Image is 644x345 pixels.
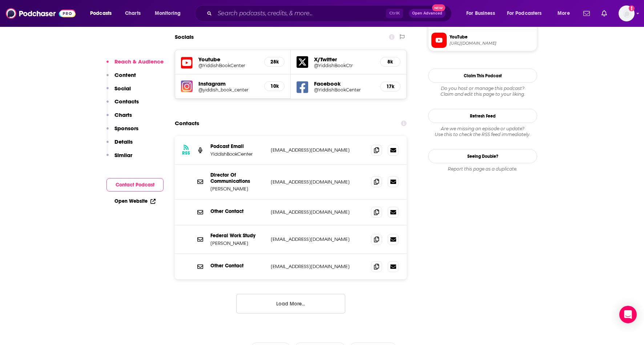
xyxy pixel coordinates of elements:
[432,4,445,11] span: New
[106,125,138,138] button: Sponsors
[431,33,534,48] a: YouTube[URL][DOMAIN_NAME]
[114,71,136,78] p: Content
[629,5,635,11] svg: Add a profile image
[6,7,76,20] img: Podchaser - Follow, Share and Rate Podcasts
[210,151,265,157] p: YiddishBookCenter
[599,7,610,20] a: Show notifications dropdown
[466,8,495,19] span: For Business
[428,69,537,83] button: Claim This Podcast
[114,198,156,204] a: Open Website
[412,12,442,15] span: Open Advanced
[619,306,637,323] div: Open Intercom Messenger
[150,8,190,19] button: open menu
[461,8,504,19] button: open menu
[271,147,365,153] p: [EMAIL_ADDRESS][DOMAIN_NAME]
[409,9,446,18] button: Open AdvancedNew
[271,263,365,270] p: [EMAIL_ADDRESS][DOMAIN_NAME]
[114,98,139,105] p: Contacts
[114,138,133,145] p: Details
[114,58,164,65] p: Reach & Audience
[210,172,265,184] p: Director Of Communications
[428,86,537,97] div: Claim and edit this page to your liking.
[314,87,374,93] a: @YiddishBookCenter
[198,56,258,63] h5: Youtube
[198,87,258,93] a: @yiddish_book_center
[181,81,193,92] img: iconImage
[114,125,138,132] p: Sponsors
[114,111,132,118] p: Charts
[175,116,199,130] h2: Contacts
[90,8,112,19] span: Podcasts
[210,233,265,239] p: Federal Work Study
[558,8,570,19] span: More
[271,236,365,242] p: [EMAIL_ADDRESS][DOMAIN_NAME]
[106,178,164,192] button: Contact Podcast
[619,5,635,21] span: Logged in as SusanHershberg
[386,59,394,65] h5: 8k
[552,8,579,19] button: open menu
[106,58,164,71] button: Reach & Audience
[619,5,635,21] img: User Profile
[428,109,537,123] button: Refresh Feed
[175,30,194,44] h2: Socials
[215,8,386,19] input: Search podcasts, credits, & more...
[428,86,537,91] span: Do you host or manage this podcast?
[236,294,345,313] button: Load More...
[271,209,365,215] p: [EMAIL_ADDRESS][DOMAIN_NAME]
[450,34,534,40] span: YouTube
[202,5,459,22] div: Search podcasts, credits, & more...
[106,152,132,165] button: Similar
[450,41,534,46] span: https://www.youtube.com/@YiddishBookCenter
[314,56,374,63] h5: X/Twitter
[270,59,278,65] h5: 28k
[106,71,136,85] button: Content
[182,150,190,156] h3: RSS
[125,8,141,19] span: Charts
[106,98,139,111] button: Contacts
[106,85,131,98] button: Social
[210,186,265,192] p: [PERSON_NAME]
[120,8,145,19] a: Charts
[428,126,537,137] div: Are we missing an episode or update? Use this to check the RSS feed immediately.
[210,263,265,269] p: Other Contact
[106,111,132,125] button: Charts
[502,8,552,19] button: open menu
[271,179,365,185] p: [EMAIL_ADDRESS][DOMAIN_NAME]
[507,8,542,19] span: For Podcasters
[619,5,635,21] button: Show profile menu
[85,8,121,19] button: open menu
[270,83,278,89] h5: 10k
[428,166,537,172] div: Report this page as a duplicate.
[198,80,258,87] h5: Instagram
[155,8,181,19] span: Monitoring
[210,208,265,214] p: Other Contact
[314,80,374,87] h5: Facebook
[580,7,593,20] a: Show notifications dropdown
[386,9,403,18] span: Ctrl K
[386,83,394,90] h5: 17k
[106,138,133,152] button: Details
[210,240,265,246] p: [PERSON_NAME]
[114,85,131,92] p: Social
[114,152,132,159] p: Similar
[210,143,265,149] p: Podcast Email
[314,63,374,68] a: @YiddishBookCtr
[428,149,537,163] a: Seeing Double?
[198,63,258,68] a: @YiddishBookCenter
